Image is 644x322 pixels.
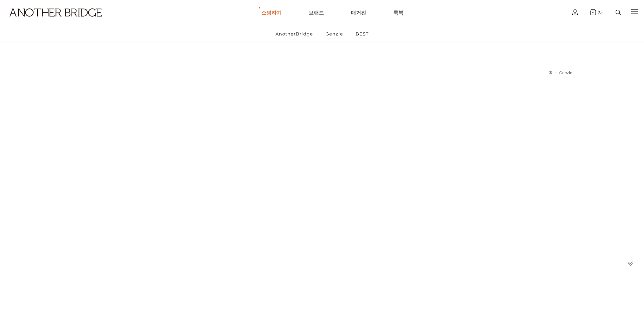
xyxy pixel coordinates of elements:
[3,8,100,33] a: logo
[350,25,374,43] a: BEST
[320,25,349,43] a: Genzie
[596,10,603,15] span: (0)
[261,0,282,25] a: 쇼핑하기
[616,10,621,15] img: search
[393,0,403,25] a: 룩북
[559,70,572,75] a: Genzie
[270,25,319,43] a: AnotherBridge
[309,0,324,25] a: 브랜드
[590,9,603,15] a: (0)
[549,70,552,75] a: 홈
[572,9,578,15] img: cart
[590,9,596,15] img: cart
[9,8,102,17] img: logo
[351,0,366,25] a: 매거진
